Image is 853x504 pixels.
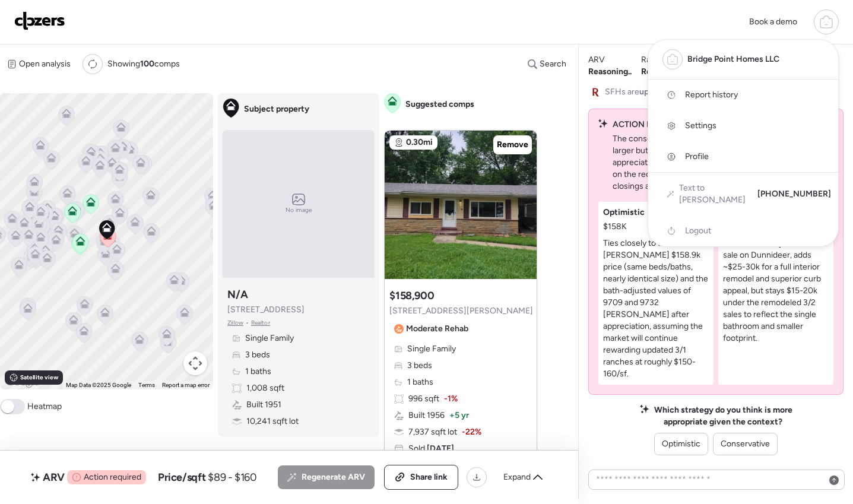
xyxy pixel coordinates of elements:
span: $89 - $160 [208,470,256,484]
span: Report history [685,89,738,101]
a: Text to [PERSON_NAME] [667,182,748,206]
span: Bridge Point Homes LLC [687,53,779,65]
span: ARV [43,470,65,484]
a: Profile [648,141,838,172]
span: Settings [685,120,716,132]
a: Report history [648,80,838,110]
span: Logout [685,225,711,237]
span: Expand [503,471,531,483]
img: Logo [14,11,65,30]
a: Settings [648,110,838,141]
span: Text to [PERSON_NAME] [679,182,748,206]
span: Action required [84,471,141,483]
span: Book a demo [749,17,797,27]
span: [PHONE_NUMBER] [757,188,831,200]
span: Share link [410,471,448,483]
span: Price/sqft [158,470,205,484]
span: Profile [685,151,709,163]
span: Regenerate ARV [302,471,365,483]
